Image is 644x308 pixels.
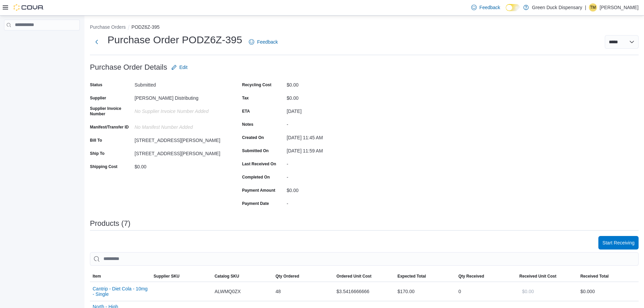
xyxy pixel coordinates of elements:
h3: Products (7) [90,219,130,228]
div: [STREET_ADDRESS][PERSON_NAME] [135,135,225,143]
button: Item [90,271,151,282]
nav: An example of EuiBreadcrumbs [90,24,639,32]
div: - [287,119,377,127]
label: Recycling Cost [242,82,271,88]
div: - [287,159,377,167]
div: [PERSON_NAME] Distributing [135,93,225,101]
button: Ordered Unit Cost [334,271,395,282]
img: Cova [14,4,44,11]
button: Qty Received [456,271,517,282]
span: TM [590,3,596,11]
span: $0.00 [522,288,534,295]
button: Qty Ordered [273,271,334,282]
span: Feedback [479,4,500,11]
span: Dark Mode [506,11,506,11]
p: [PERSON_NAME] [600,3,639,11]
span: Edit [180,64,188,71]
div: $3.5416666666 [334,285,395,298]
div: $0.00 [287,79,377,88]
label: Manifest/Transfer ID [90,124,129,130]
div: 48 [273,285,334,298]
button: Received Total [578,271,639,282]
label: Supplier Invoice Number [90,106,132,117]
label: Tax [242,95,249,101]
div: [DATE] 11:59 AM [287,145,377,153]
label: Created On [242,135,264,140]
h3: Purchase Order Details [90,63,167,71]
a: Feedback [246,35,280,49]
label: Status [90,82,102,88]
div: [DATE] 11:45 AM [287,132,377,140]
div: - [287,198,377,206]
button: Expected Total [395,271,456,282]
label: Ship To [90,151,104,156]
span: Received Total [580,274,609,279]
button: Edit [169,61,190,74]
label: Last Received On [242,161,276,167]
label: Submitted On [242,148,269,153]
label: Payment Date [242,201,269,206]
p: Green Duck Dispensary [532,3,582,11]
span: Received Unit Cost [519,274,556,279]
div: - [287,172,377,180]
span: ALWMQ0ZX [215,287,241,295]
button: Supplier SKU [151,271,212,282]
button: PODZ6Z-395 [132,24,160,30]
div: $0.00 [287,93,377,101]
label: Bill To [90,138,102,143]
button: Next [90,35,103,49]
button: Catalog SKU [212,271,273,282]
div: $0.00 0 [580,287,636,295]
div: $0.00 [135,161,225,169]
span: Feedback [257,39,278,45]
div: $0.00 [287,185,377,193]
button: Received Unit Cost [517,271,577,282]
span: Qty Ordered [276,274,299,279]
div: $170.00 [395,285,456,298]
label: Shipping Cost [90,164,117,169]
button: Cantrip - Diet Cola - 10mg - Single [93,286,148,297]
button: $0.00 [519,285,536,298]
span: Ordered Unit Cost [336,274,371,279]
label: ETA [242,109,250,114]
span: Catalog SKU [215,274,239,279]
div: No Manifest Number added [135,122,225,130]
h1: Purchase Order PODZ6Z-395 [108,33,242,47]
span: Expected Total [398,274,426,279]
label: Payment Amount [242,188,275,193]
span: Qty Received [458,274,484,279]
p: | [585,3,586,11]
div: Thomas Mungovan [589,3,597,11]
div: [STREET_ADDRESS][PERSON_NAME] [135,148,225,156]
span: Supplier SKU [153,274,180,279]
label: Notes [242,122,253,127]
div: [DATE] [287,106,377,114]
button: Start Receiving [598,236,639,250]
span: Item [93,274,101,279]
div: No Supplier Invoice Number added [135,106,225,114]
div: 0 [456,285,517,298]
label: Supplier [90,95,106,101]
button: Purchase Orders [90,24,126,30]
input: Dark Mode [506,4,520,11]
span: Start Receiving [602,239,635,246]
nav: Complex example [4,32,80,48]
label: Completed On [242,174,270,180]
div: Submitted [135,79,225,88]
a: Feedback [469,1,503,14]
